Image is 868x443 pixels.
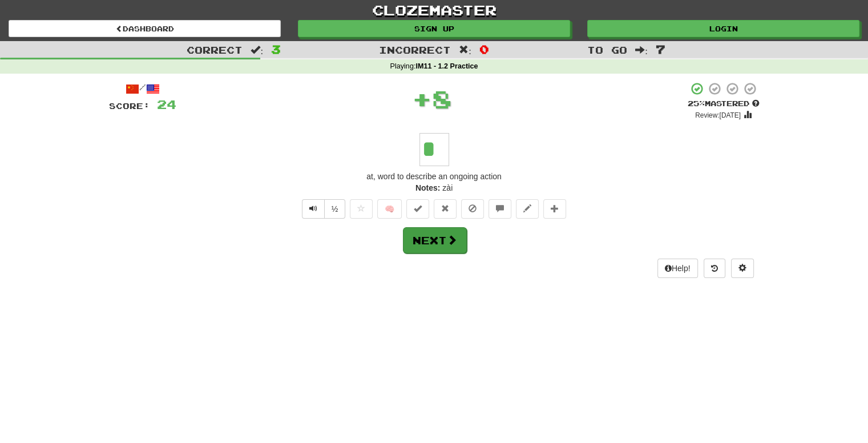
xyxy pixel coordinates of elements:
a: Sign up [298,20,570,37]
button: Discuss sentence (alt+u) [488,199,511,219]
div: / [109,82,176,96]
button: 🧠 [377,199,402,219]
span: 3 [271,42,281,56]
button: Next [403,227,467,253]
button: Add to collection (alt+a) [543,199,566,219]
span: To go [587,44,627,55]
span: Score: [109,101,150,111]
a: Login [587,20,859,37]
button: Help! [657,259,698,278]
button: Favorite sentence (alt+f) [350,199,373,219]
span: 24 [157,97,176,111]
span: : [251,45,263,55]
span: Correct [187,44,243,55]
button: Ignore sentence (alt+i) [461,199,484,219]
span: : [459,45,471,55]
div: Text-to-speech controls [300,199,346,219]
span: + [412,82,432,116]
span: 7 [656,42,665,56]
span: : [635,45,648,55]
div: zài [109,182,760,194]
span: 0 [479,42,489,56]
button: Play sentence audio (ctl+space) [302,199,325,219]
div: Mastered [688,99,760,109]
button: Round history (alt+y) [704,259,725,278]
strong: Notes: [415,183,441,192]
span: 25 % [688,99,705,108]
strong: IM11 - 1.2 Practice [415,62,478,70]
button: ½ [324,199,346,219]
button: Reset to 0% Mastered (alt+r) [434,199,457,219]
a: Dashboard [9,20,281,37]
small: Review: [DATE] [695,111,741,119]
div: at, word to describe an ongoing action [109,171,760,182]
button: Edit sentence (alt+d) [516,199,539,219]
span: Incorrect [379,44,451,55]
span: 8 [432,84,452,113]
button: Set this sentence to 100% Mastered (alt+m) [406,199,429,219]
